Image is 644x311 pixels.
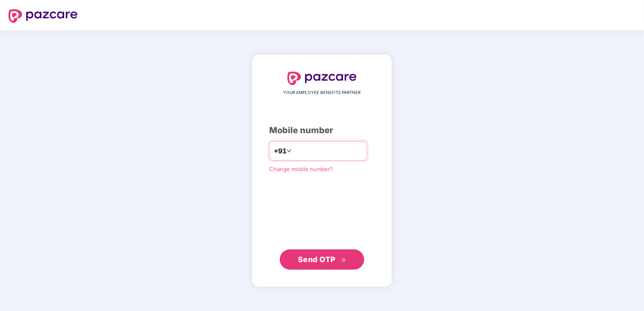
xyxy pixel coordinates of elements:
[269,166,333,172] a: Change mobile number?
[8,9,78,23] img: logo
[298,255,336,264] span: Send OTP
[341,257,346,263] span: double-right
[287,72,357,85] img: logo
[269,124,375,137] div: Mobile number
[287,148,292,153] span: down
[280,249,364,270] button: Send OTPdouble-right
[284,89,361,96] span: YOUR EMPLOYEE BENEFITS PARTNER
[274,146,287,156] span: +91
